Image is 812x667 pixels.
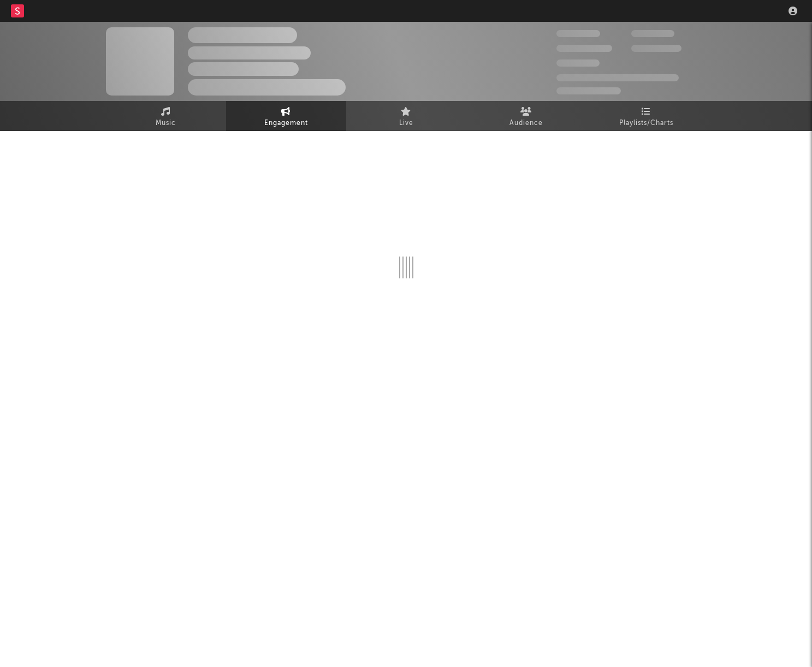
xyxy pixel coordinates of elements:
span: 100,000 [631,30,674,37]
a: Playlists/Charts [586,101,707,131]
span: Music [156,117,176,130]
span: Live [399,117,413,130]
span: Audience [509,117,543,130]
span: Playlists/Charts [619,117,673,130]
span: 50,000,000 [556,45,612,52]
span: Jump Score: 85.0 [556,87,621,94]
a: Music [106,101,226,131]
a: Audience [466,101,586,131]
span: 300,000 [556,30,600,37]
span: 100,000 [556,59,600,67]
span: 50,000,000 Monthly Listeners [556,74,679,81]
a: Engagement [226,101,346,131]
span: Engagement [264,117,308,130]
a: Live [346,101,466,131]
span: 1,000,000 [631,45,681,52]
